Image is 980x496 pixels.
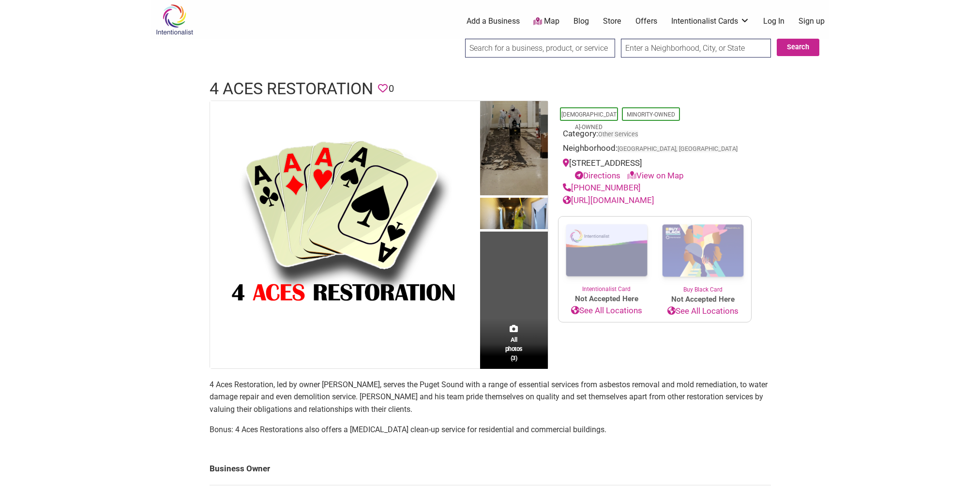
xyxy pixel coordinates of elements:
a: Other Services [598,131,638,138]
img: Intentionalist Card [558,217,655,285]
a: Add a Business [467,16,520,27]
a: Buy Black Card [655,217,751,294]
a: [PHONE_NUMBER] [563,183,641,192]
img: Buy Black Card [655,217,751,285]
img: 4 Aces Restoration [480,101,548,198]
p: Bonus: 4 Aces Restorations also offers a [MEDICAL_DATA] clean-up service for residential and comm... [210,423,771,436]
div: [STREET_ADDRESS] [563,157,747,182]
img: Intentionalist [151,4,197,35]
img: 4 Aces Restoration [210,101,478,368]
div: Neighborhood: [563,142,747,157]
span: Not Accepted Here [655,294,751,305]
span: Not Accepted Here [558,293,655,305]
a: Sign up [799,16,825,27]
a: Log In [763,16,784,27]
a: See All Locations [558,305,655,317]
a: Directions [575,171,620,180]
p: 4 Aces Restoration, led by owner [PERSON_NAME], serves the Puget Sound with a range of essential ... [210,379,771,416]
button: Search [777,39,819,56]
span: 0 [389,81,394,96]
div: Category: [563,128,747,143]
a: Minority-Owned [627,111,675,118]
a: Intentionalist Card [558,217,655,293]
a: Offers [635,16,657,27]
img: 4 Aces Restoration [480,198,548,232]
a: See All Locations [655,305,751,318]
h1: 4 Aces Restoration [210,77,373,101]
span: All photos (3) [505,335,523,363]
a: Store [603,16,621,27]
a: [DEMOGRAPHIC_DATA]-Owned [561,111,617,131]
a: Blog [573,16,589,27]
a: Intentionalist Cards [671,16,750,27]
span: [GEOGRAPHIC_DATA], [GEOGRAPHIC_DATA] [618,146,738,152]
input: Search for a business, product, or service [465,39,615,58]
a: [URL][DOMAIN_NAME] [563,195,654,205]
a: View on Map [627,171,684,180]
td: Business Owner [210,453,771,485]
input: Enter a Neighborhood, City, or State [621,39,771,58]
a: Map [533,16,559,27]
